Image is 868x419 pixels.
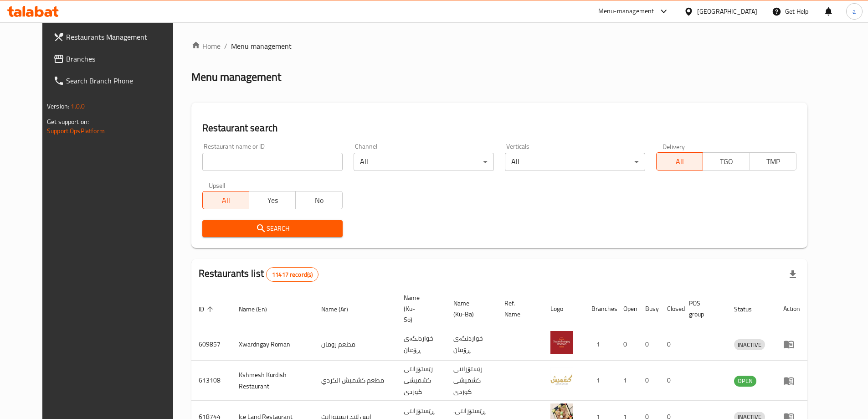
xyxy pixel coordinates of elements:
[354,153,494,171] div: All
[47,100,69,112] span: Version:
[266,267,318,282] div: Total records count
[199,267,319,282] h2: Restaurants list
[663,143,685,150] label: Delivery
[321,304,360,315] span: Name (Ar)
[66,75,180,86] span: Search Branch Phone
[314,361,396,401] td: مطعم كشميش الكردي
[66,53,180,64] span: Branches
[191,70,281,84] h2: Menu management
[584,290,616,328] th: Branches
[750,152,796,171] button: TMP
[453,298,486,320] span: Name (Ku-Ba)
[231,41,292,52] span: Menu management
[224,41,227,52] li: /
[295,191,342,209] button: No
[446,361,497,401] td: رێستۆرانتی کشمیشى كوردى
[47,116,89,128] span: Get support on:
[46,70,187,92] a: Search Branch Phone
[249,191,296,209] button: Yes
[616,328,638,361] td: 0
[616,361,638,401] td: 1
[202,121,796,135] h2: Restaurant search
[754,155,793,168] span: TMP
[191,361,231,401] td: 613108
[776,290,807,328] th: Action
[504,298,532,320] span: Ref. Name
[202,191,249,209] button: All
[314,328,396,361] td: مطعم رومان
[191,41,807,52] nav: breadcrumb
[550,331,573,354] img: Xwardngay Roman
[505,153,645,171] div: All
[46,48,187,70] a: Branches
[638,290,660,328] th: Busy
[697,6,757,16] div: [GEOGRAPHIC_DATA]
[66,31,180,42] span: Restaurants Management
[782,264,804,285] div: Export file
[299,194,339,207] span: No
[689,298,716,320] span: POS group
[734,376,756,386] span: OPEN
[396,361,446,401] td: رێستۆرانتی کشمیشى كوردى
[660,290,682,328] th: Closed
[47,125,105,137] a: Support.OpsPlatform
[239,304,279,315] span: Name (En)
[231,361,314,401] td: Kshmesh Kurdish Restaurant
[253,194,292,207] span: Yes
[46,26,187,48] a: Restaurants Management
[707,155,746,168] span: TGO
[584,328,616,361] td: 1
[853,6,856,16] span: a
[656,152,703,171] button: All
[734,304,764,315] span: Status
[783,339,800,350] div: Menu
[231,328,314,361] td: Xwardngay Roman
[660,361,682,401] td: 0
[598,6,654,17] div: Menu-management
[202,220,343,237] button: Search
[550,367,573,390] img: Kshmesh Kurdish Restaurant
[584,361,616,401] td: 1
[210,223,335,234] span: Search
[396,328,446,361] td: خواردنگەی ڕۆمان
[703,152,750,171] button: TGO
[206,194,246,207] span: All
[267,270,318,279] span: 11417 record(s)
[404,292,435,325] span: Name (Ku-So)
[202,153,343,171] input: Search for restaurant name or ID..
[638,361,660,401] td: 0
[446,328,497,361] td: خواردنگەی ڕۆمان
[660,328,682,361] td: 0
[734,340,765,350] span: INACTIVE
[543,290,584,328] th: Logo
[616,290,638,328] th: Open
[71,100,85,112] span: 1.0.0
[660,155,699,168] span: All
[191,41,221,52] a: Home
[209,182,226,188] label: Upsell
[199,304,216,315] span: ID
[191,328,231,361] td: 609857
[783,375,800,386] div: Menu
[638,328,660,361] td: 0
